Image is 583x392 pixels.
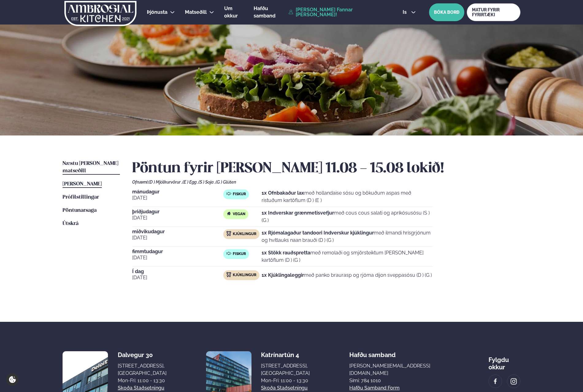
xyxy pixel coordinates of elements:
span: (S ) Soja , [198,180,216,185]
a: [PERSON_NAME][EMAIL_ADDRESS][DOMAIN_NAME] [349,362,449,377]
p: Sími: 784 1010 [349,377,449,384]
p: með remolaði og smjörsteiktum [PERSON_NAME] kartöflum (D ) (G ) [262,249,433,264]
div: Fylgdu okkur [489,351,520,371]
a: Pöntunarsaga [63,207,97,214]
div: [STREET_ADDRESS], [GEOGRAPHIC_DATA] [118,362,167,377]
a: [PERSON_NAME] Fannar [PERSON_NAME]! [289,7,389,17]
div: [STREET_ADDRESS], [GEOGRAPHIC_DATA] [261,362,310,377]
a: Prófílstillingar [63,194,99,201]
strong: 1x Rjómalagaður tandoori Indverskur kjúklingur [262,230,374,236]
span: Hafðu samband [254,6,275,19]
span: [DATE] [132,194,223,202]
a: Matseðill [185,9,207,16]
a: Cookie settings [6,373,19,386]
a: Næstu [PERSON_NAME] matseðill [63,160,120,175]
div: Katrínartún 4 [261,351,310,359]
strong: 1x Stökk rauðspretta [262,250,310,256]
img: fish.svg [226,251,231,256]
span: Næstu [PERSON_NAME] matseðill [63,161,118,173]
div: Ofnæmi: [132,180,520,185]
span: mánudagur [132,189,223,194]
div: Mon-Fri: 11:00 - 13:30 [261,377,310,384]
a: Útskrá [63,220,79,227]
a: image alt [489,375,502,388]
span: (D ) Mjólkurvörur , [148,180,182,185]
div: Dalvegur 30 [118,351,167,359]
a: Um okkur [224,5,244,20]
span: Í dag [132,269,223,274]
a: image alt [507,375,520,388]
h2: Pöntun fyrir [PERSON_NAME] 11.08 - 15.08 lokið! [132,160,520,177]
span: Matseðill [185,9,207,15]
a: Skoða staðsetningu [118,384,164,392]
span: is [403,10,408,15]
span: [DATE] [132,234,223,242]
img: image alt [510,378,517,385]
button: BÓKA BORÐ [429,3,464,21]
a: Þjónusta [147,9,167,16]
a: Hafðu samband [254,5,285,20]
span: [DATE] [132,254,223,261]
span: þriðjudagur [132,209,223,214]
span: Fiskur [233,192,246,197]
span: miðvikudagur [132,229,223,234]
span: Útskrá [63,221,79,226]
img: chicken.svg [226,272,231,277]
span: Þjónusta [147,9,167,15]
span: Pöntunarsaga [63,208,97,213]
img: logo [64,1,137,26]
strong: 1x Ofnbakaður lax [262,190,304,196]
p: með cous cous salati og apríkósusósu (S ) (G ) [262,209,433,224]
strong: 1x Indverskar grænmetisvefjur [262,210,334,216]
img: image alt [492,378,499,385]
p: með hollandaise sósu og bökuðum aspas með ristuðum kartöflum (D ) (E ) [262,189,433,204]
span: Kjúklingur [233,273,256,278]
span: Hafðu samband [349,346,396,359]
span: Fiskur [233,252,246,257]
span: (G ) Glúten [216,180,236,185]
span: [PERSON_NAME] [63,181,102,187]
div: Mon-Fri: 11:00 - 13:30 [118,377,167,384]
span: fimmtudagur [132,249,223,254]
a: Skoða staðsetningu [261,384,308,392]
img: chicken.svg [226,231,231,236]
button: is [398,10,421,15]
span: (E ) Egg , [182,180,198,185]
a: [PERSON_NAME] [63,181,102,188]
span: Vegan [233,212,245,217]
span: Um okkur [224,6,238,19]
span: Kjúklingur [233,232,256,237]
span: [DATE] [132,214,223,222]
span: [DATE] [132,274,223,281]
span: Prófílstillingar [63,195,99,200]
p: með ilmandi hrísgrjónum og hvítlauks naan brauði (D ) (G ) [262,229,433,244]
p: með panko braurasp og rjóma dijon sveppasósu (D ) (G ) [262,272,432,279]
img: Vegan.svg [226,211,231,216]
a: Hafðu samband form [349,384,400,392]
strong: 1x Kjúklingaleggir [262,272,304,278]
a: MATUR FYRIR FYRIRTÆKI [467,3,520,21]
img: fish.svg [226,191,231,196]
